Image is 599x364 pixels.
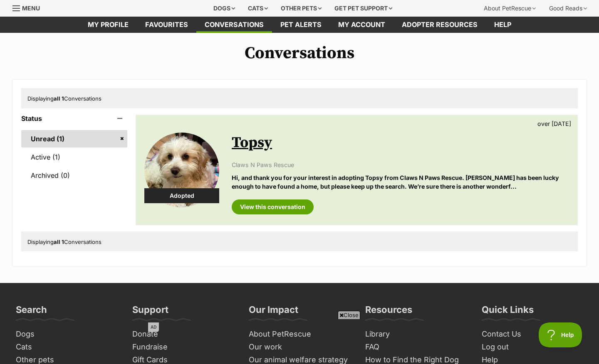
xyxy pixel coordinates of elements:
[27,95,101,102] span: Displaying Conversations
[54,95,64,102] strong: all 1
[21,167,127,184] a: Archived (0)
[132,304,168,320] h3: Support
[196,17,272,33] a: conversations
[144,188,219,203] div: Adopted
[129,328,237,341] a: Donate
[338,311,360,319] span: Close
[365,304,412,320] h3: Resources
[54,239,64,245] strong: all 1
[148,322,451,360] iframe: Advertisement
[79,17,137,33] a: My profile
[539,322,582,347] iframe: Help Scout Beacon - Open
[21,130,127,148] a: Unread (1)
[478,341,587,354] a: Log out
[21,148,127,166] a: Active (1)
[272,17,330,33] a: Pet alerts
[486,17,520,33] a: Help
[27,239,101,245] span: Displaying Conversations
[12,328,121,341] a: Dogs
[148,322,159,332] span: AD
[232,173,569,191] p: Hi, and thank you for your interest in adopting Topsy from Claws N Paws Rescue. [PERSON_NAME] has...
[21,115,127,122] header: Status
[482,304,534,320] h3: Quick Links
[330,17,394,33] a: My account
[232,133,272,152] a: Topsy
[232,199,314,214] a: View this conversation
[232,160,569,169] p: Claws N Paws Rescue
[249,304,298,320] h3: Our Impact
[22,5,40,12] span: Menu
[537,119,571,128] p: over [DATE]
[12,341,121,354] a: Cats
[478,328,587,341] a: Contact Us
[137,17,196,33] a: Favourites
[16,304,47,320] h3: Search
[394,17,486,33] a: Adopter resources
[144,133,219,207] img: Topsy
[129,341,237,354] a: Fundraise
